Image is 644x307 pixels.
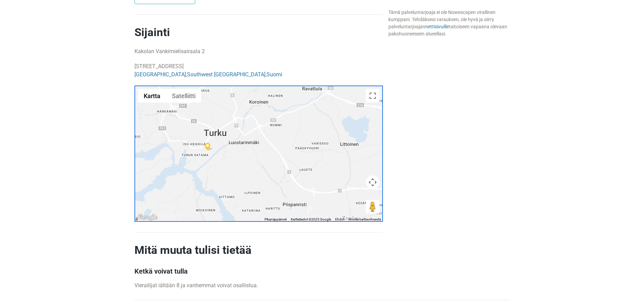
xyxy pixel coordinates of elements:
[366,200,380,214] button: Avaa Street View vetämällä Pegman kartalle
[134,281,383,290] p: Vierailijat iältään 8 ja vanhemmat voivat osallistua.
[425,24,449,29] a: nettisivuille
[187,71,266,78] a: Southwest [GEOGRAPHIC_DATA]
[348,217,381,221] a: Ilmoita karttavirheestä
[134,62,383,79] p: [STREET_ADDRESS] , ,
[267,71,282,78] a: Suomi
[138,89,166,103] button: Näytä katukartta
[166,89,201,103] button: Näytä satelliittikuvat
[335,217,344,221] a: Ehdot (avautuu uudelle välilehdelle)
[388,9,510,37] div: Tämä palveluntarjoaja ei ole Nowescapen virallinen kumppani. Tehdäksesi varauksen, ole hyvä ja si...
[134,47,383,56] p: Kakolan Vankimielisairaala 2
[366,175,380,189] button: Kartan kamerasäätimet
[134,243,383,257] h2: Mitä muuta tulisi tietää
[134,26,383,39] h2: Sijainti
[366,89,380,103] button: Koko näytön näkymä päälle/pois
[136,213,159,222] a: Avaa tämä alue Google Mapsissa (avautuu uuteen ikkunaan)
[291,217,331,221] span: Karttatiedot ©2025 Google
[134,71,186,78] a: [GEOGRAPHIC_DATA]
[134,267,383,275] h3: Ketkä voivat tulla
[264,217,287,222] button: Pikanäppäimet
[136,213,159,222] img: Google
